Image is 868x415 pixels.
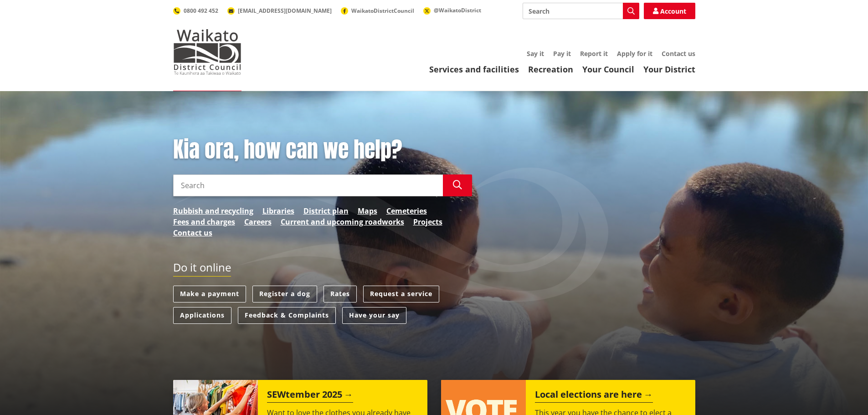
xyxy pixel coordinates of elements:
a: Services and facilities [429,64,519,75]
h2: Local elections are here [535,389,653,403]
a: Request a service [363,286,439,302]
a: Report it [580,49,608,58]
a: Say it [527,49,544,58]
a: Pay it [553,49,571,58]
h2: Do it online [173,261,231,277]
a: 0800 492 452 [173,7,218,15]
a: Make a payment [173,286,246,302]
a: Your Council [582,64,634,75]
a: Projects [413,216,442,227]
a: Rates [324,286,357,302]
a: Account [644,3,695,19]
a: Maps [358,205,377,216]
a: Register a dog [252,286,317,302]
h2: SEWtember 2025 [267,389,353,403]
span: 0800 492 452 [184,7,218,15]
a: Recreation [528,64,573,75]
a: Current and upcoming roadworks [281,216,404,227]
input: Search input [523,3,639,19]
a: Libraries [262,205,294,216]
a: District plan [303,205,349,216]
span: @WaikatoDistrict [434,6,481,14]
h1: Kia ora, how can we help? [173,137,472,163]
a: Careers [244,216,272,227]
a: Applications [173,307,231,324]
a: Fees and charges [173,216,235,227]
a: Your District [643,64,695,75]
a: Feedback & Complaints [238,307,336,324]
span: WaikatoDistrictCouncil [351,7,414,15]
a: Contact us [662,49,695,58]
a: Have your say [342,307,406,324]
a: Apply for it [617,49,652,58]
a: Cemeteries [386,205,427,216]
a: WaikatoDistrictCouncil [341,7,414,15]
input: Search input [173,174,443,196]
a: [EMAIL_ADDRESS][DOMAIN_NAME] [227,7,332,15]
img: Waikato District Council - Te Kaunihera aa Takiwaa o Waikato [173,29,241,75]
span: [EMAIL_ADDRESS][DOMAIN_NAME] [238,7,332,15]
a: Contact us [173,227,212,238]
a: Rubbish and recycling [173,205,253,216]
a: @WaikatoDistrict [423,6,481,14]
